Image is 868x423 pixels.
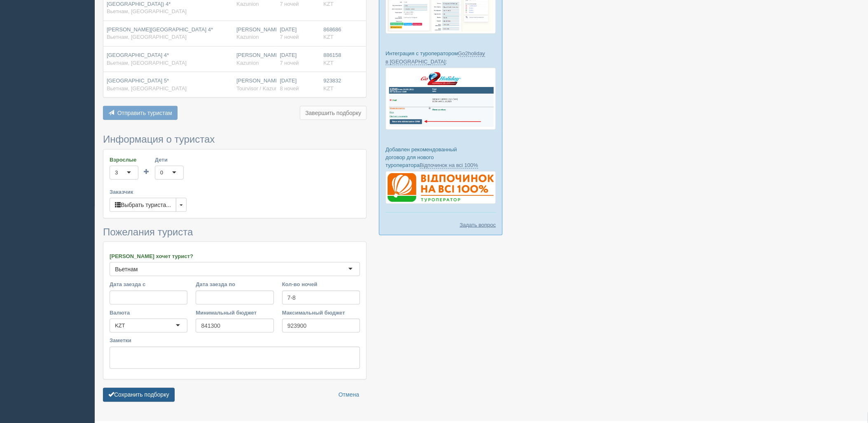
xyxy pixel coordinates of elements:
[103,106,178,120] button: Отправить туристам
[386,50,485,65] a: Go2holiday в [GEOGRAPHIC_DATA]
[236,26,273,41] div: [PERSON_NAME]
[115,169,118,177] div: 3
[115,265,138,273] div: Вьетнам
[107,85,187,92] span: Вьетнам, [GEOGRAPHIC_DATA]
[280,1,299,7] span: 7 ночей
[236,1,259,7] span: Kazunion
[115,322,125,330] div: KZT
[236,60,259,66] span: Kazunion
[110,280,187,288] label: Дата заезда с
[107,34,187,40] span: Вьетнам, [GEOGRAPHIC_DATA]
[160,169,163,177] div: 0
[236,85,297,92] span: Tourvisor / Kazunion (KZ)
[280,77,317,92] div: [DATE]
[280,60,299,66] span: 7 ночей
[280,34,299,40] span: 7 ночей
[107,52,169,58] span: [GEOGRAPHIC_DATA] 4*
[323,26,341,33] span: 868686
[323,85,334,92] span: KZT
[323,60,334,66] span: KZT
[110,337,360,345] label: Заметки
[236,52,273,67] div: [PERSON_NAME]
[323,78,341,84] span: 923832
[300,106,367,120] button: Завершить подборку
[386,146,496,169] p: Добавлен рекомендованный договор для нового туроператора
[103,388,175,402] button: Сохранить подборку
[107,26,213,33] span: [PERSON_NAME][GEOGRAPHIC_DATA] 4*
[333,388,365,402] a: Отмена
[107,60,187,66] span: Вьетнам, [GEOGRAPHIC_DATA]
[110,309,187,317] label: Валюта
[117,110,172,116] span: Отправить туристам
[323,34,334,40] span: KZT
[110,198,176,212] button: Выбрать туриста...
[282,309,360,317] label: Максимальный бюджет
[110,156,138,164] label: Взрослые
[420,162,478,169] a: Відпочинок на всі 100%
[103,226,193,237] span: Пожелания туриста
[103,134,367,145] h3: Информация о туристах
[110,252,360,260] label: [PERSON_NAME] хочет турист?
[282,280,360,288] label: Кол-во ночей
[386,171,496,204] img: %D0%B4%D0%BE%D0%B3%D0%BE%D0%B2%D1%96%D1%80-%D0%B2%D1%96%D0%B4%D0%BF%D0%BE%D1%87%D0%B8%D0%BD%D0%BE...
[282,291,360,305] input: 7-10 или 7,10,14
[280,85,299,92] span: 8 ночей
[280,52,317,67] div: [DATE]
[110,188,360,196] label: Заказчик
[155,156,184,164] label: Дети
[460,221,496,229] a: Задать вопрос
[196,309,274,317] label: Минимальный бюджет
[236,34,259,40] span: Kazunion
[107,78,169,84] span: [GEOGRAPHIC_DATA] 5*
[280,26,317,41] div: [DATE]
[386,49,496,65] p: Интеграция с туроператором :
[386,68,496,130] img: go2holiday-bookings-crm-for-travel-agency.png
[107,8,187,14] span: Вьетнам, [GEOGRAPHIC_DATA]
[236,77,273,92] div: [PERSON_NAME]
[323,1,334,7] span: KZT
[323,52,341,58] span: 886158
[196,280,274,288] label: Дата заезда по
